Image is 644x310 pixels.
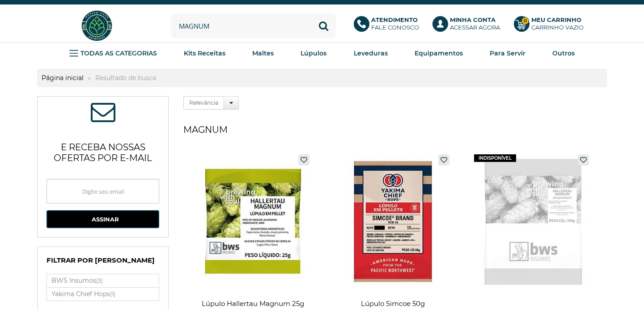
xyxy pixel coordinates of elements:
a: Maltes [252,47,274,60]
a: Kits Receitas [184,47,225,60]
img: Hopfen Haus BrewShop [80,9,114,42]
a: Para Servir [490,47,525,60]
a: Minha ContaAcessar agora [432,16,505,36]
b: Minha Conta [450,16,496,23]
a: Equipamentos [415,47,463,60]
a: Leveduras [354,47,388,60]
span: indisponível [474,154,516,162]
label: Yakima Chief Hops [47,288,159,301]
strong: Equipamentos [415,49,463,57]
button: Buscar [311,13,336,38]
a: Página inicial [37,74,88,82]
strong: Maltes [252,49,274,57]
label: BWS Insumos [47,274,159,287]
span: ASSINE NOSSA NEWSLETTER [91,106,115,122]
a: Outros [552,47,575,60]
small: (1) [110,291,115,297]
h4: Filtrar por [PERSON_NAME] [47,256,159,269]
strong: Kits Receitas [184,49,225,57]
a: AtendimentoFale conosco [354,16,424,36]
a: Yakima Chief Hops(1) [47,288,159,301]
small: (3) [96,277,103,284]
a: BWS Insumos(3) [47,274,159,287]
p: e receba nossas ofertas por e-mail [47,131,159,170]
b: Atendimento [371,16,418,23]
strong: 0 [521,17,529,25]
strong: Resultado de busca [91,74,161,82]
a: Lúpulos [301,47,326,60]
strong: Lúpulos [301,49,326,57]
button: Assinar [47,210,159,228]
label: Relevância [183,96,224,110]
input: Digite seu email [47,179,159,204]
strong: TODAS AS CATEGORIAS [80,49,157,57]
p: Acessar agora [450,16,500,31]
div: Carrinho Vazio [531,24,584,31]
strong: Outros [552,49,575,57]
input: Digite o que você procura [171,13,336,38]
h1: magnum [183,121,607,139]
p: Fale conosco [371,16,419,31]
strong: Para Servir [490,49,525,57]
a: TODAS AS CATEGORIAS [69,47,157,60]
b: Meu Carrinho [531,16,581,23]
strong: Leveduras [354,49,388,57]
